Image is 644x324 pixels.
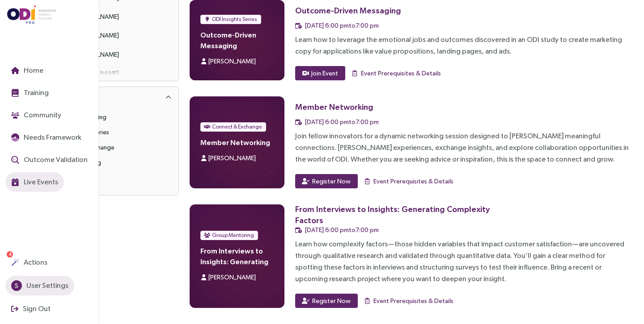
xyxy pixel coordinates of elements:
[22,87,49,98] span: Training
[363,294,454,308] button: Event Prerequisites & Details
[351,66,441,80] button: Event Prerequisites & Details
[305,118,379,125] span: [DATE] 6:00 pm to 7:00 pm
[312,296,351,306] span: Register Now
[22,109,61,120] span: Community
[295,5,401,16] div: Outcome-Driven Messaging
[22,176,58,187] span: Live Events
[11,133,19,141] img: JTBD Needs Framework
[363,174,454,188] button: Event Prerequisites & Details
[5,253,53,272] button: Actions
[212,15,257,24] span: ODI Insights Series
[40,87,178,108] div: Type
[312,176,351,186] span: Register Now
[295,174,358,188] button: Register Now
[295,34,630,57] div: Learn how to leverage the emotional jobs and outcomes discovered in an ODI study to create market...
[22,154,88,165] span: Outcome Validation
[21,303,51,314] span: Sign Out
[208,58,256,65] span: [PERSON_NAME]
[15,280,18,291] span: S
[5,128,87,147] button: Needs Framework
[295,294,358,308] button: Register Now
[305,226,379,233] span: [DATE] 6:00 pm to 7:00 pm
[22,257,47,268] span: Actions
[5,105,67,125] button: Community
[25,280,68,291] span: User Settings
[5,150,93,170] button: Outcome Validation
[295,238,630,285] div: Learn how complexity factors—those hidden variables that impact customer satisfaction—are uncover...
[295,66,345,80] button: Join Event
[208,274,256,281] span: [PERSON_NAME]
[7,5,56,24] img: ODIpro
[5,299,56,319] button: Sign Out
[212,231,254,240] span: Group Mentoring
[11,156,19,164] img: Outcome Validation
[311,68,338,78] span: Join Event
[208,154,256,162] span: [PERSON_NAME]
[5,276,74,295] button: SUser Settings
[212,122,262,131] span: Connect & Exchange
[22,65,43,76] span: Home
[11,111,19,119] img: Community
[5,83,55,103] button: Training
[295,130,630,165] div: Join fellow innovators for a dynamic networking session designed to [PERSON_NAME] meaningful conn...
[11,178,19,186] img: Live Events
[7,251,13,258] sup: 4
[373,176,453,186] span: Event Prerequisites & Details
[295,204,492,226] div: From Interviews to Insights: Generating Complexity Factors
[8,251,12,258] span: 4
[373,296,453,306] span: Event Prerequisites & Details
[22,132,81,143] span: Needs Framework
[5,172,64,192] button: Live Events
[200,29,274,51] h4: Outcome-Driven Messaging
[5,61,49,80] button: Home
[11,89,19,97] img: Training
[295,101,373,112] div: Member Networking
[305,22,379,29] span: [DATE] 6:00 pm to 7:00 pm
[361,68,441,78] span: Event Prerequisites & Details
[11,258,19,266] img: Actions
[200,245,274,267] h4: From Interviews to Insights: Generating Complexity Factors
[200,137,274,148] h4: Member Networking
